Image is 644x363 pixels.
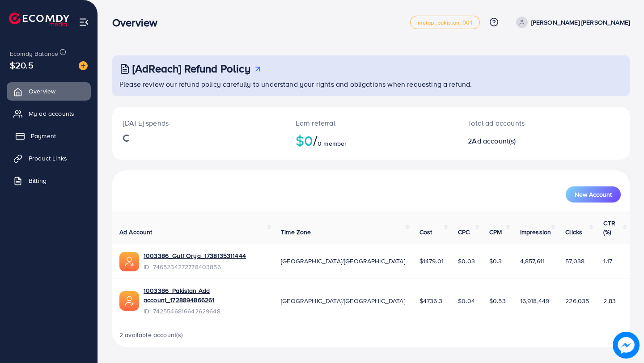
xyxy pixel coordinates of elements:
img: ic-ads-acc.e4c84228.svg [119,252,139,271]
span: Time Zone [281,228,311,236]
span: Billing [29,176,47,185]
a: Product Links [7,149,91,167]
span: metap_pakistan_001 [418,20,472,25]
span: $1479.01 [419,257,444,266]
span: 57,038 [565,257,585,266]
span: CPM [489,228,502,236]
span: New Account [575,191,612,198]
span: Clicks [565,228,582,236]
span: $0.04 [458,296,475,305]
span: Product Links [29,154,67,163]
img: image [613,332,640,359]
span: / [313,130,318,151]
h3: [AdReach] Refund Policy [132,62,250,75]
img: image [79,61,88,70]
h3: Overview [112,16,165,29]
span: Cost [419,228,432,236]
a: metap_pakistan_001 [410,16,480,29]
span: Overview [29,87,55,96]
span: CTR (%) [603,219,615,236]
a: Billing [7,172,91,190]
span: 2.83 [603,296,616,305]
span: $20.5 [10,59,34,72]
a: Overview [7,82,91,100]
p: Earn referral [296,118,447,128]
span: ID: 7425546816642629648 [144,307,267,316]
a: [PERSON_NAME] [PERSON_NAME] [513,17,630,28]
img: logo [9,13,69,26]
span: $0.03 [458,257,475,266]
span: 2 available account(s) [119,330,183,339]
span: Ecomdy Balance [10,49,58,58]
p: [DATE] spends [123,118,274,128]
span: 16,918,449 [520,296,550,305]
p: Total ad accounts [468,118,576,128]
span: $0.53 [489,296,506,305]
p: [PERSON_NAME] [PERSON_NAME] [531,17,630,28]
p: Please review our refund policy carefully to understand your rights and obligations when requesti... [119,79,624,89]
span: Payment [31,131,56,140]
span: 0 member [318,139,347,148]
span: $4736.3 [419,296,442,305]
span: Ad Account [119,228,153,236]
a: 1003386_Gulf Orya_1738135311444 [144,251,246,260]
span: ID: 7465234272778403856 [144,262,246,271]
span: 1.17 [603,257,612,266]
img: menu [79,17,89,27]
h2: 2 [468,137,576,145]
a: My ad accounts [7,105,91,122]
a: 1003386_Pakistan Add account_1728894866261 [144,286,267,304]
span: 4,857,611 [520,257,545,266]
span: [GEOGRAPHIC_DATA]/[GEOGRAPHIC_DATA] [281,296,405,305]
button: New Account [566,186,621,203]
a: Payment [7,127,91,145]
span: Ad account(s) [472,136,516,146]
h2: $0 [296,132,447,149]
img: ic-ads-acc.e4c84228.svg [119,291,139,311]
span: CPC [458,228,470,236]
span: My ad accounts [29,109,74,118]
span: [GEOGRAPHIC_DATA]/[GEOGRAPHIC_DATA] [281,257,405,266]
span: $0.3 [489,257,502,266]
span: Impression [520,228,551,236]
span: 226,035 [565,296,589,305]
